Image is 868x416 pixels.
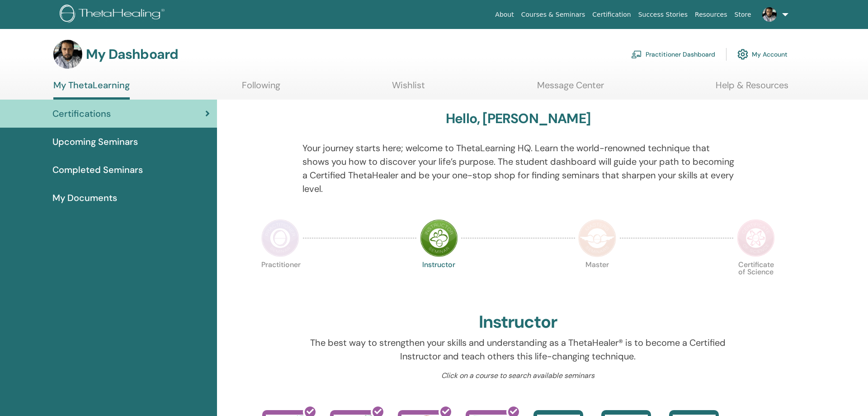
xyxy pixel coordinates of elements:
[737,261,775,299] p: Certificate of Science
[737,44,788,64] a: My Account
[737,219,775,257] img: Certificate of Science
[631,50,642,58] img: chalkboard-teacher.svg
[302,141,734,196] p: Your journey starts here; welcome to ThetaLearning HQ. Learn the world-renowned technique that sh...
[53,40,82,69] img: default.jpg
[518,6,589,23] a: Courses & Seminars
[60,5,168,25] img: logo.png
[242,80,280,97] a: Following
[261,261,299,299] p: Practitioner
[691,6,731,23] a: Resources
[716,80,788,97] a: Help & Resources
[86,46,178,62] h3: My Dashboard
[537,80,604,97] a: Message Center
[446,110,590,127] h3: Hello, [PERSON_NAME]
[731,6,755,23] a: Store
[52,191,117,205] span: My Documents
[261,219,299,257] img: Practitioner
[53,80,130,100] a: My ThetaLearning
[52,107,111,120] span: Certifications
[635,6,691,23] a: Success Stories
[737,47,748,62] img: cog.svg
[52,135,138,148] span: Upcoming Seminars
[52,163,143,177] span: Completed Seminars
[392,80,425,97] a: Wishlist
[302,336,734,363] p: The best way to strengthen your skills and understanding as a ThetaHealer® is to become a Certifi...
[420,261,458,299] p: Instructor
[589,6,634,23] a: Certification
[302,370,734,381] p: Click on a course to search available seminars
[578,219,616,257] img: Master
[491,6,517,23] a: About
[631,44,715,64] a: Practitioner Dashboard
[762,7,777,22] img: default.jpg
[479,312,558,333] h2: Instructor
[578,261,616,299] p: Master
[420,219,458,257] img: Instructor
